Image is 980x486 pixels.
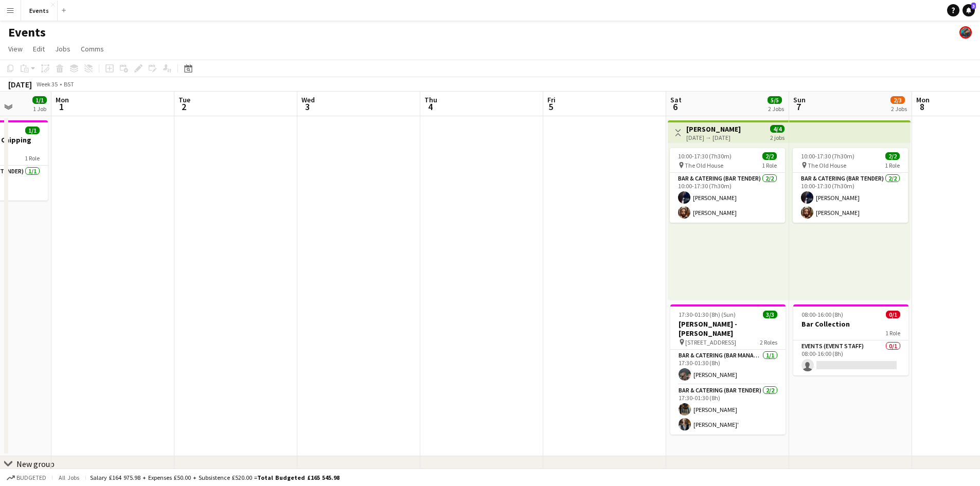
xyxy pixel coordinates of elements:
[678,152,732,160] span: 10:00-17:30 (7h30m)
[768,105,784,113] div: 2 Jobs
[891,105,907,113] div: 2 Jobs
[801,152,854,160] span: 10:00-17:30 (7h30m)
[686,124,741,134] h3: [PERSON_NAME]
[546,101,556,113] span: 5
[793,319,908,329] h3: Bar Collection
[760,338,777,346] span: 2 Roles
[34,80,60,88] span: Week 35
[793,148,908,223] app-job-card: 10:00-17:30 (7h30m)2/2 The Old House1 RoleBar & Catering (Bar Tender)2/210:00-17:30 (7h30m)[PERSO...
[670,148,785,223] app-job-card: 10:00-17:30 (7h30m)2/2 The Old House1 RoleBar & Catering (Bar Tender)2/210:00-17:30 (7h30m)[PERSO...
[770,133,785,141] div: 2 jobs
[885,329,900,337] span: 1 Role
[57,474,81,481] span: All jobs
[25,154,40,162] span: 1 Role
[886,311,900,318] span: 0/1
[300,101,315,113] span: 3
[685,161,723,169] span: The Old House
[670,385,786,435] app-card-role: Bar & Catering (Bar Tender)2/217:30-01:30 (8h)[PERSON_NAME][PERSON_NAME]'
[25,127,40,134] span: 1/1
[685,338,736,346] span: [STREET_ADDRESS]
[793,340,908,375] app-card-role: Events (Event Staff)0/108:00-16:00 (8h)
[54,101,69,113] span: 1
[55,44,70,53] span: Jobs
[885,152,900,160] span: 2/2
[56,95,69,104] span: Mon
[770,125,785,133] span: 4/4
[670,350,786,385] app-card-role: Bar & Catering (Bar Manager)1/117:30-01:30 (8h)[PERSON_NAME]
[971,3,976,9] span: 3
[670,304,786,435] app-job-card: 17:30-01:30 (8h) (Sun)3/3[PERSON_NAME] - [PERSON_NAME] [STREET_ADDRESS]2 RolesBar & Catering (Bar...
[77,42,108,56] a: Comms
[424,95,437,104] span: Thu
[670,173,785,223] app-card-role: Bar & Catering (Bar Tender)2/210:00-17:30 (7h30m)[PERSON_NAME][PERSON_NAME]
[51,42,75,56] a: Jobs
[670,95,682,104] span: Sat
[21,1,58,21] button: Events
[16,474,46,481] span: Budgeted
[33,105,46,113] div: 1 Job
[801,311,843,318] span: 08:00-16:00 (8h)
[8,44,23,53] span: View
[81,44,104,53] span: Comms
[64,80,74,88] div: BST
[792,101,806,113] span: 7
[793,173,908,223] app-card-role: Bar & Catering (Bar Tender)2/210:00-17:30 (7h30m)[PERSON_NAME][PERSON_NAME]
[177,101,190,113] span: 2
[8,25,46,40] h1: Events
[4,42,27,56] a: View
[5,472,48,483] button: Budgeted
[808,161,846,169] span: The Old House
[915,101,930,113] span: 8
[686,134,741,141] div: [DATE] → [DATE]
[793,304,908,375] app-job-card: 08:00-16:00 (8h)0/1Bar Collection1 RoleEvents (Event Staff)0/108:00-16:00 (8h)
[257,474,340,481] span: Total Budgeted £165 545.98
[32,96,47,104] span: 1/1
[959,26,972,39] app-user-avatar: Dom Roche
[670,319,786,338] h3: [PERSON_NAME] - [PERSON_NAME]
[669,101,682,113] span: 6
[916,95,930,104] span: Mon
[8,79,32,89] div: [DATE]
[763,311,777,318] span: 3/3
[762,152,777,160] span: 2/2
[679,311,736,318] span: 17:30-01:30 (8h) (Sun)
[33,44,45,53] span: Edit
[963,4,975,16] a: 3
[90,474,340,481] div: Salary £164 975.98 + Expenses £50.00 + Subsistence £520.00 =
[29,42,49,56] a: Edit
[301,95,315,104] span: Wed
[762,161,777,169] span: 1 Role
[768,96,782,104] span: 5/5
[885,161,900,169] span: 1 Role
[179,95,190,104] span: Tue
[547,95,556,104] span: Fri
[423,101,437,113] span: 4
[16,459,55,469] div: New group
[793,95,806,104] span: Sun
[890,96,905,104] span: 2/3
